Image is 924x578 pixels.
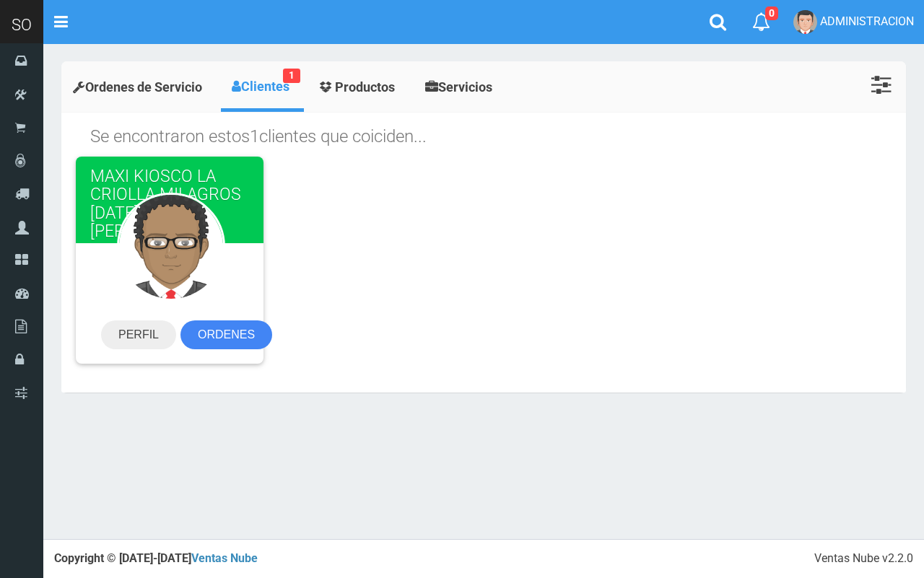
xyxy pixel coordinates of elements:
span: 0 [765,6,778,20]
a: PERFIL [101,320,176,349]
img: User Image [793,10,817,34]
span: MAXI KIOSCO LA CRIOLLA MILAGROS [DATE] [PERSON_NAME] [90,167,241,241]
span: ADMINISTRACION [820,14,914,28]
a: ORDENES [180,320,272,349]
span: Productos [335,79,395,95]
span: Clientes [241,79,289,94]
a: Ventas Nube [191,551,258,565]
a: Ordenes de Servicio [61,65,217,110]
strong: Copyright © [DATE]-[DATE] [54,551,258,565]
h1: Se encontraron estos clientes que coiciden... [90,127,892,146]
small: 1 [283,69,300,83]
img: User Avatar [117,193,225,301]
div: Ventas Nube v2.2.0 [814,551,913,567]
span: Ordenes de Servicio [85,79,202,95]
a: Productos [308,65,410,110]
a: Clientes1 [221,65,304,108]
span: 1 [250,126,259,146]
a: Servicios [414,65,507,110]
span: Servicios [438,79,492,95]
